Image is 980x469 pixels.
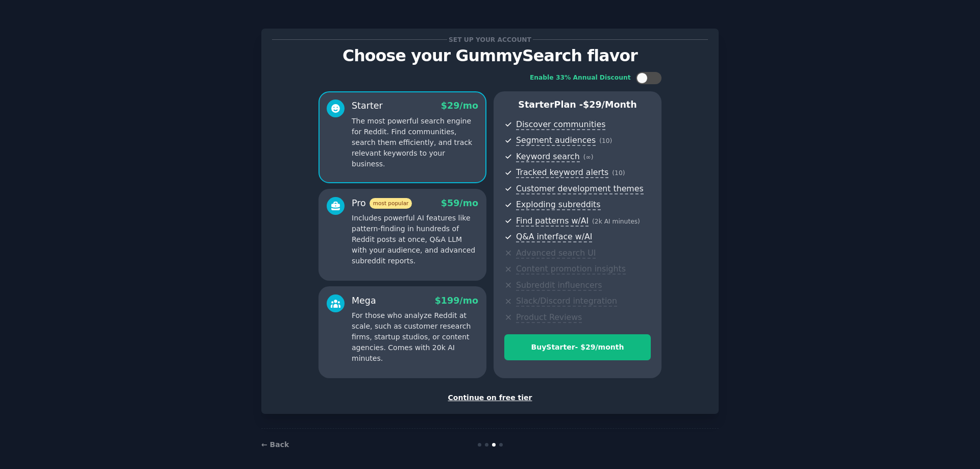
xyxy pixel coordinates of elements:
div: Mega [352,294,376,307]
span: Find patterns w/AI [516,216,589,227]
p: Choose your GummySearch flavor [272,47,708,65]
span: Tracked keyword alerts [516,167,608,178]
button: BuyStarter- $29/month [504,334,651,360]
p: Includes powerful AI features like pattern-finding in hundreds of Reddit posts at once, Q&A LLM w... [352,213,478,266]
span: Exploding subreddits [516,200,600,210]
span: $ 199 /mo [435,295,478,306]
span: $ 59 /mo [441,198,478,208]
span: Discover communities [516,119,605,130]
span: Segment audiences [516,135,596,146]
span: Subreddit influencers [516,280,602,291]
a: ← Back [261,440,289,449]
span: Slack/Discord integration [516,296,617,307]
p: Starter Plan - [504,98,651,111]
div: Enable 33% Annual Discount [530,73,631,83]
span: Keyword search [516,152,580,162]
span: Set up your account [447,34,533,45]
span: $ 29 /mo [441,101,478,111]
span: Content promotion insights [516,264,626,275]
p: The most powerful search engine for Reddit. Find communities, search them efficiently, and track ... [352,116,478,169]
span: most popular [370,198,412,209]
div: Starter [352,100,383,112]
span: ( 2k AI minutes ) [592,218,640,225]
span: ( ∞ ) [583,154,594,161]
div: Continue on free tier [272,392,708,403]
span: Advanced search UI [516,248,596,259]
div: Pro [352,197,412,210]
p: For those who analyze Reddit at scale, such as customer research firms, startup studios, or conte... [352,310,478,364]
span: ( 10 ) [599,137,612,144]
span: Customer development themes [516,184,644,194]
span: Product Reviews [516,312,582,323]
span: Q&A interface w/AI [516,232,592,242]
div: Buy Starter - $ 29 /month [505,342,650,353]
span: ( 10 ) [612,169,625,177]
span: $ 29 /month [583,100,637,110]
